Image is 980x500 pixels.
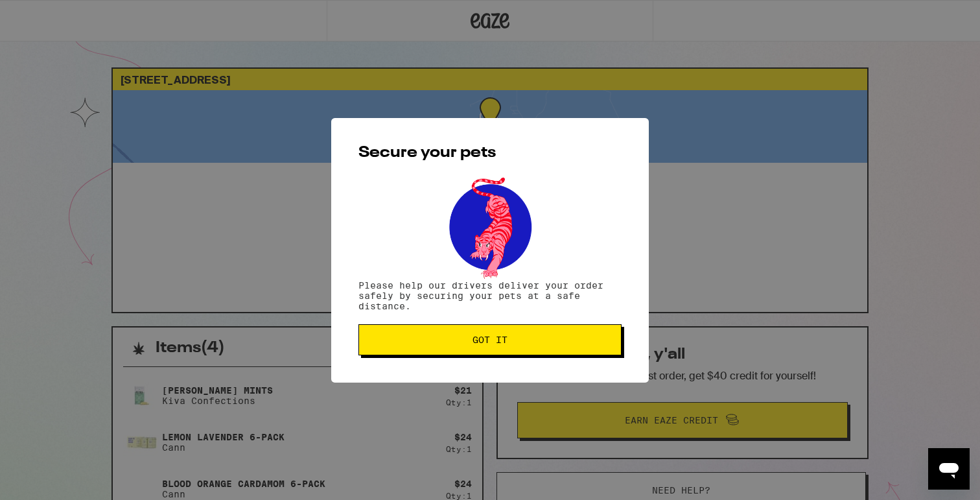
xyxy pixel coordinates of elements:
span: Got it [472,335,507,344]
img: pets [437,174,543,280]
iframe: Button to launch messaging window [928,448,970,490]
button: Got it [358,324,622,355]
p: Please help our drivers deliver your order safely by securing your pets at a safe distance. [358,280,622,311]
h2: Secure your pets [358,145,622,161]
